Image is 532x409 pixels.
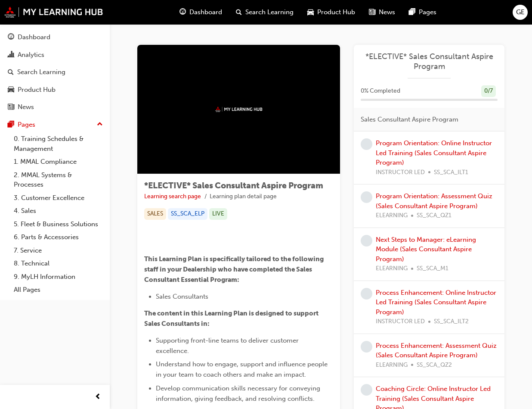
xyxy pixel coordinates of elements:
[3,29,106,45] a: Dashboard
[179,7,186,18] span: guage-icon
[361,115,458,125] span: Sales Consultant Aspire Program
[376,211,408,221] span: ELEARNING
[376,168,425,178] span: INSTRUCTOR LED
[144,309,320,328] span: The content in this Learning Plan is designed to support Sales Consultants in:
[3,117,106,133] button: Pages
[10,169,106,191] a: 2. MMAL Systems & Processes
[156,293,208,300] span: Sales Consultants
[379,7,395,17] span: News
[361,138,372,150] span: learningRecordVerb_NONE-icon
[376,289,496,316] a: Process Enhancement: Online Instructor Led Training (Sales Consultant Aspire Program)
[417,211,452,221] span: SS_SCA_QZ1
[10,218,106,231] a: 5. Fleet & Business Solutions
[434,317,469,327] span: SS_SCA_ILT2
[144,193,201,200] a: Learning search page
[156,360,329,378] span: Understand how to engage, support and influence people in your team to coach others and make an i...
[361,288,372,300] span: learningRecordVerb_NONE-icon
[376,139,492,166] a: Program Orientation: Online Instructor Led Training (Sales Consultant Aspire Program)
[8,103,14,111] span: news-icon
[307,7,314,18] span: car-icon
[300,3,362,21] a: car-iconProduct Hub
[10,283,106,297] a: All Pages
[18,50,44,60] div: Analytics
[18,120,35,130] div: Pages
[434,168,468,178] span: SS_SCA_ILT1
[209,208,227,220] div: LIVE
[376,192,492,210] a: Program Orientation: Assessment Quiz (Sales Consultant Aspire Program)
[8,69,14,76] span: search-icon
[144,255,325,284] span: This Learning Plan is specifically tailored to the following staff in your Dealership who have co...
[10,155,106,169] a: 1. MMAL Compliance
[97,119,103,130] span: up-icon
[376,360,408,370] span: ELEARNING
[173,3,229,21] a: guage-iconDashboard
[8,86,14,94] span: car-icon
[8,121,14,129] span: pages-icon
[95,392,101,403] span: prev-icon
[10,204,106,218] a: 4. Sales
[361,384,372,396] span: learningRecordVerb_NONE-icon
[10,191,106,205] a: 3. Customer Excellence
[417,360,452,370] span: SS_SCA_QZ2
[4,6,103,18] img: mmal
[245,7,294,17] span: Search Learning
[156,384,322,403] span: Develop communication skills necessary for conveying information, giving feedback, and resolving ...
[10,244,106,257] a: 7. Service
[8,51,14,59] span: chart-icon
[156,337,300,355] span: Supporting front-line teams to deliver customer excellence.
[361,341,372,353] span: learningRecordVerb_NONE-icon
[17,67,65,77] div: Search Learning
[18,102,34,112] div: News
[144,208,166,220] div: SALES
[417,264,448,274] span: SS_SCA_M1
[18,32,50,42] div: Dashboard
[361,235,372,247] span: learningRecordVerb_NONE-icon
[3,64,106,80] a: Search Learning
[361,86,400,96] span: 0 % Completed
[229,3,300,21] a: search-iconSearch Learning
[189,7,222,17] span: Dashboard
[236,7,242,18] span: search-icon
[317,7,355,17] span: Product Hub
[362,3,402,21] a: news-iconNews
[144,181,323,190] span: *ELECTIVE* Sales Consultant Aspire Program
[210,192,277,202] li: Learning plan detail page
[3,28,106,117] button: DashboardAnalyticsSearch LearningProduct HubNews
[3,99,106,115] a: News
[168,208,207,220] div: SS_SCA_ELP
[215,106,263,112] img: mmal
[361,191,372,203] span: learningRecordVerb_NONE-icon
[8,34,14,41] span: guage-icon
[18,85,56,95] div: Product Hub
[513,5,528,20] button: GE
[376,264,408,274] span: ELEARNING
[10,231,106,244] a: 6. Parts & Accessories
[376,236,476,263] a: Next Steps to Manager: eLearning Module (Sales Consultant Aspire Program)
[361,52,498,71] a: *ELECTIVE* Sales Consultant Aspire Program
[481,85,496,97] div: 0 / 7
[10,132,106,155] a: 0. Training Schedules & Management
[10,270,106,284] a: 9. MyLH Information
[376,342,497,359] a: Process Enhancement: Assessment Quiz (Sales Consultant Aspire Program)
[516,7,525,17] span: GE
[10,257,106,270] a: 8. Technical
[402,3,443,21] a: pages-iconPages
[409,7,415,18] span: pages-icon
[376,317,425,327] span: INSTRUCTOR LED
[3,82,106,98] a: Product Hub
[419,7,436,17] span: Pages
[3,47,106,63] a: Analytics
[369,7,375,18] span: news-icon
